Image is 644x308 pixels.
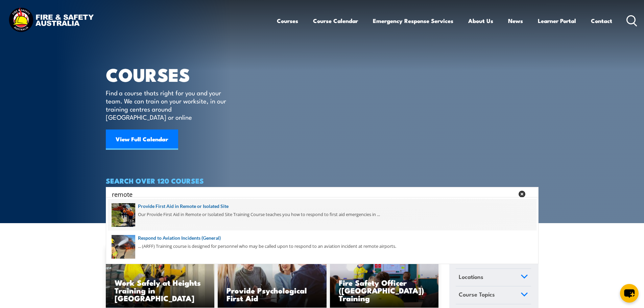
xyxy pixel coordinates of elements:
[113,189,516,199] form: Search form
[508,12,523,30] a: News
[106,247,215,308] a: Work Safely at Heights Training in [GEOGRAPHIC_DATA]
[339,279,430,302] h3: Fire Safety Officer ([GEOGRAPHIC_DATA]) Training
[112,189,514,199] input: Search input
[106,247,215,308] img: Work Safely at Heights Training (1)
[456,286,531,304] a: Course Topics
[226,286,318,302] h3: Provide Psychological First Aid
[112,203,533,210] a: Provide First Aid in Remote or Isolated Site
[468,12,493,30] a: About Us
[459,272,483,281] span: Locations
[459,290,495,299] span: Course Topics
[218,247,327,308] a: Provide Psychological First Aid
[106,177,539,184] h4: SEARCH OVER 120 COURSES
[373,12,453,30] a: Emergency Response Services
[218,247,327,308] img: Mental Health First Aid Training Course from Fire & Safety Australia
[527,189,536,199] button: Search magnifier button
[106,66,236,82] h1: COURSES
[112,234,533,242] a: Respond to Aviation Incidents (General)
[456,269,531,286] a: Locations
[538,12,576,30] a: Learner Portal
[330,247,439,308] img: Fire Safety Advisor
[106,129,178,150] a: View Full Calendar
[330,247,439,308] a: Fire Safety Officer ([GEOGRAPHIC_DATA]) Training
[277,12,298,30] a: Courses
[620,284,639,303] button: chat-button
[313,12,358,30] a: Course Calendar
[591,12,612,30] a: Contact
[106,89,229,121] p: Find a course thats right for you and your team. We can train on your worksite, in our training c...
[115,279,206,302] h3: Work Safely at Heights Training in [GEOGRAPHIC_DATA]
